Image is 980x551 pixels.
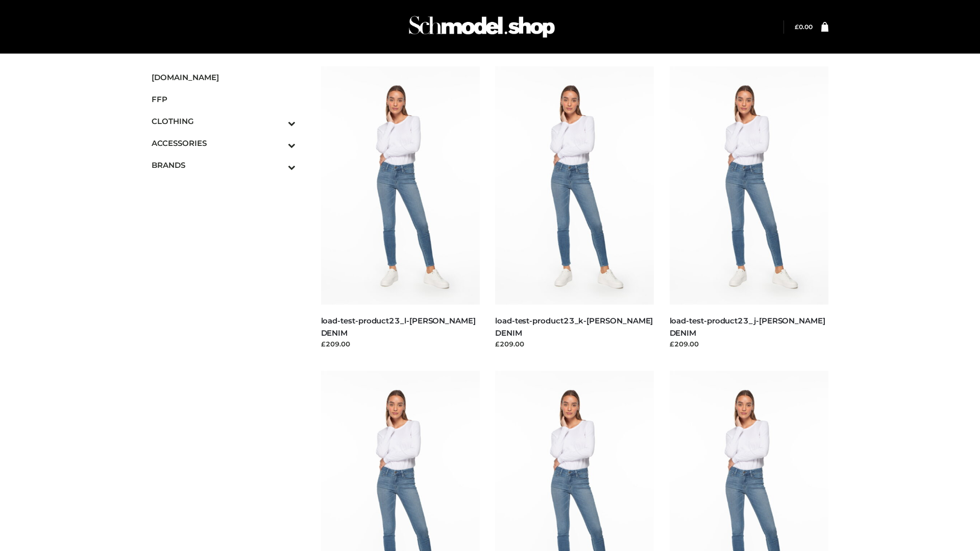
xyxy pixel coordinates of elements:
a: ACCESSORIESToggle Submenu [152,132,296,154]
img: Schmodel Admin 964 [405,7,558,47]
span: BRANDS [152,159,296,171]
span: CLOTHING [152,115,296,127]
a: CLOTHINGToggle Submenu [152,110,296,132]
a: BRANDSToggle Submenu [152,154,296,176]
a: FFP [152,88,296,110]
bdi: 0.00 [795,23,813,31]
button: Toggle Submenu [260,132,296,154]
span: £ [795,23,799,31]
a: [DOMAIN_NAME] [152,66,296,88]
span: [DOMAIN_NAME] [152,71,296,83]
button: Toggle Submenu [260,154,296,176]
div: £209.00 [495,339,654,349]
span: FFP [152,93,296,105]
a: load-test-product23_l-[PERSON_NAME] DENIM [321,316,476,337]
div: £209.00 [321,339,480,349]
div: £209.00 [670,339,829,349]
a: load-test-product23_j-[PERSON_NAME] DENIM [670,316,825,337]
button: Toggle Submenu [260,110,296,132]
span: ACCESSORIES [152,137,296,149]
a: £0.00 [795,23,813,31]
a: load-test-product23_k-[PERSON_NAME] DENIM [495,316,653,337]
